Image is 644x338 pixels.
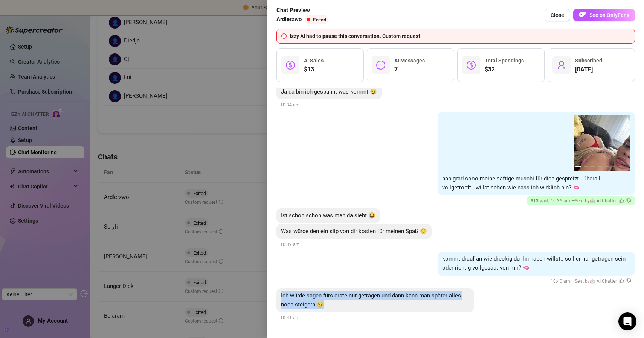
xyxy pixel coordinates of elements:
span: like [619,198,624,203]
span: Sent by 🤖 AI Chatter [575,198,617,203]
span: Ich würde sagen fürs erste nur getragen und dann kann man später alles noch steigern 😏 [281,292,461,308]
span: 10:40 am — [551,279,631,284]
button: prev [577,140,583,146]
span: user-add [557,61,566,70]
span: Was würde den ein slip von dir kosten für meinen Spaß 😌 [281,228,427,235]
a: OFSee on OnlyFans [573,9,635,21]
span: AI Messages [394,58,425,64]
span: AI Sales [304,58,324,64]
span: Ardlerzwo [276,15,302,24]
div: Open Intercom Messenger [618,312,636,330]
span: Ja da bin ich gespannt was kommt 😏 [281,88,377,95]
button: Close [545,9,570,21]
button: 6 [612,166,615,167]
span: info-circle [281,33,287,39]
span: Total Spendings [485,58,524,64]
span: [DATE] [575,65,602,74]
span: dislike [626,278,631,283]
span: hab grad sooo meine saftige muschi für dich gespreizt.. überall vollgetropft.. willst sehen wie n... [442,175,600,191]
span: $ 13 paid , [531,198,551,203]
span: Close [551,12,564,18]
img: media [574,115,630,171]
div: Izzy AI had to pause this conversation. Custom request [290,32,630,40]
span: Subscribed [575,58,602,64]
button: OFSee on OnlyFans [573,9,635,21]
button: 5 [605,166,609,167]
span: 10:36 am — [531,198,631,203]
span: 7 [394,65,425,74]
span: kommt drauf an wie dreckig du ihn haben willst.. soll er nur getragen sein oder richtig vollgesau... [442,255,626,271]
button: 7 [618,166,622,167]
span: dislike [626,198,631,203]
span: dollar [286,61,295,70]
button: next [621,140,627,146]
span: $13 [304,65,324,74]
span: 10:34 am [280,102,300,108]
span: See on OnlyFans [589,12,629,18]
span: $32 [485,65,524,74]
span: dollar [467,61,476,70]
span: Chat Preview [276,6,331,15]
span: Exited [313,17,326,23]
span: Sent by 🤖 AI Chatter [575,279,617,284]
span: 10:39 am [280,242,300,247]
img: OF [579,11,586,18]
button: 3 [591,166,595,167]
button: 8 [625,166,629,167]
span: message [376,61,385,70]
span: Ist schon schön was man da sieht 😝 [281,212,375,219]
button: 4 [598,166,601,167]
span: like [619,278,624,283]
span: 10:41 am [280,315,300,320]
button: 2 [584,166,588,167]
